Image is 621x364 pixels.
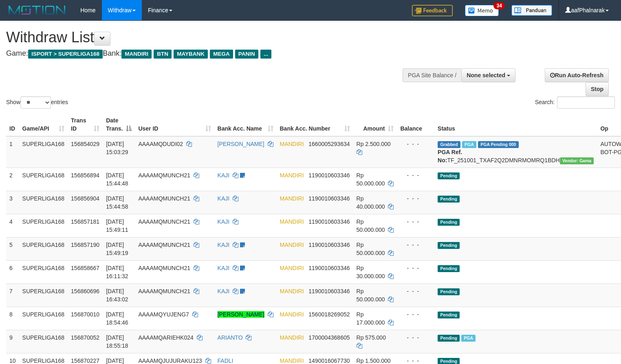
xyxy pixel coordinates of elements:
span: 156857190 [71,242,99,248]
span: MEGA [210,50,233,59]
span: Pending [438,335,460,342]
img: MOTION_logo.png [6,4,68,16]
h1: Withdraw List [6,29,406,46]
span: MANDIRI [280,141,304,147]
th: Status [434,113,597,136]
span: BTN [154,50,172,59]
span: 156857181 [71,218,99,225]
span: Rp 2.500.000 [357,141,391,147]
a: KAJI [218,288,230,294]
td: SUPERLIGA168 [19,260,68,283]
span: AAAAMQMUNCH21 [138,265,190,271]
span: Pending [438,242,460,249]
span: Grabbed [438,141,460,148]
th: Bank Acc. Name: activate to sort column ascending [214,113,277,136]
span: MANDIRI [280,172,304,179]
span: MANDIRI [280,334,304,341]
span: [DATE] 15:44:48 [106,172,128,187]
div: - - - [400,241,431,249]
span: Marked by aafsoycanthlai [461,335,476,342]
td: SUPERLIGA168 [19,136,68,168]
th: Amount: activate to sort column ascending [353,113,397,136]
span: MANDIRI [280,265,304,271]
span: Copy 1490016067730 to clipboard [308,357,350,364]
span: Pending [438,172,460,179]
span: [DATE] 15:44:58 [106,195,128,210]
span: Rp 1.500.000 [357,357,391,364]
a: Stop [586,82,609,96]
div: - - - [400,310,431,318]
b: PGA Ref. No: [438,149,462,163]
span: Rp 30.000.000 [357,265,385,279]
span: PANIN [235,50,258,59]
span: [DATE] 15:49:19 [106,242,128,256]
span: MANDIRI [121,50,152,59]
span: [DATE] 18:54:46 [106,311,128,326]
span: ... [260,50,271,59]
span: ISPORT > SUPERLIGA168 [28,50,103,59]
a: [PERSON_NAME] [218,311,264,318]
span: [DATE] 15:03:29 [106,141,128,155]
img: Feedback.jpg [412,5,453,16]
span: 156858667 [71,265,99,271]
span: AAAAMQMUNCH21 [138,172,190,179]
a: KAJI [218,242,230,248]
span: MAYBANK [174,50,208,59]
div: - - - [400,287,431,295]
a: ARIANTO [218,334,243,341]
span: Rp 50.000.000 [357,242,385,256]
span: 156870052 [71,334,99,341]
span: [DATE] 15:49:11 [106,218,128,233]
th: Trans ID: activate to sort column ascending [68,113,103,136]
span: Copy 1560018269052 to clipboard [308,311,350,318]
span: MANDIRI [280,357,304,364]
th: Game/API: activate to sort column ascending [19,113,68,136]
span: Marked by aafsoycanthlai [462,141,476,148]
span: MANDIRI [280,311,304,318]
td: 7 [6,283,19,307]
img: panduan.png [511,5,552,16]
td: SUPERLIGA168 [19,330,68,353]
td: SUPERLIGA168 [19,307,68,330]
td: SUPERLIGA168 [19,168,68,191]
th: Bank Acc. Number: activate to sort column ascending [277,113,353,136]
td: 5 [6,237,19,260]
span: [DATE] 18:55:18 [106,334,128,349]
a: KAJI [218,172,230,179]
span: [DATE] 16:43:02 [106,288,128,303]
span: Vendor URL: https://trx31.1velocity.biz [560,157,594,164]
select: Showentries [20,96,51,109]
div: PGA Site Balance / [403,68,461,82]
span: MANDIRI [280,288,304,294]
span: 156870010 [71,311,99,318]
h4: Game: Bank: [6,50,406,58]
span: AAAAMQARIEHK024 [138,334,193,341]
span: Rp 50.000.000 [357,172,385,187]
span: AAAAMQDUDI02 [138,141,183,147]
span: AAAAMQMUNCH21 [138,242,190,248]
span: 34 [493,2,504,9]
span: 156854029 [71,141,99,147]
span: 156870227 [71,357,99,364]
span: None selected [467,72,505,78]
input: Search: [557,96,615,109]
a: KAJI [218,265,230,271]
td: SUPERLIGA168 [19,237,68,260]
span: Copy 1190010603346 to clipboard [308,172,350,179]
img: Button%20Memo.svg [465,5,499,16]
th: ID [6,113,19,136]
span: AAAAMQMUNCH21 [138,218,190,225]
td: SUPERLIGA168 [19,283,68,307]
span: 156856904 [71,195,99,202]
td: SUPERLIGA168 [19,214,68,237]
a: Run Auto-Refresh [545,68,609,82]
span: Rp 50.000.000 [357,218,385,233]
td: TF_251001_TXAF2Q2DMNRMOMRQ1BDH [434,136,597,168]
span: [DATE] 16:11:32 [106,265,128,279]
span: Rp 17.000.000 [357,311,385,326]
a: [PERSON_NAME] [218,141,264,147]
span: MANDIRI [280,242,304,248]
td: 3 [6,191,19,214]
span: Copy 1660005293634 to clipboard [308,141,350,147]
td: 6 [6,260,19,283]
